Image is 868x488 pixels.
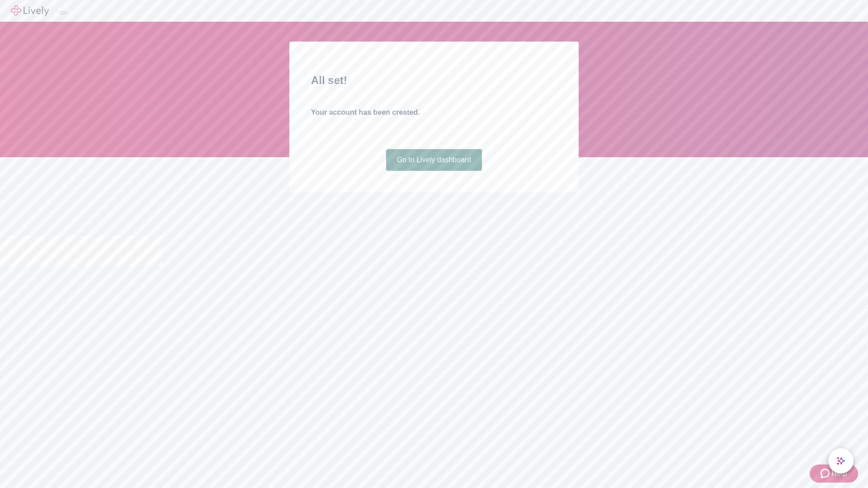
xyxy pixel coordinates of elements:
[828,448,854,474] button: chat
[810,465,858,483] button: Zendesk support iconHelp
[60,11,67,14] button: Log out
[831,468,847,479] span: Help
[311,107,557,118] h4: Your account has been created.
[311,72,557,89] h2: All set!
[11,5,49,16] img: Lively
[821,468,831,479] svg: Zendesk support icon
[386,149,482,171] a: Go to Lively dashboard
[836,456,845,465] svg: Lively AI Assistant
